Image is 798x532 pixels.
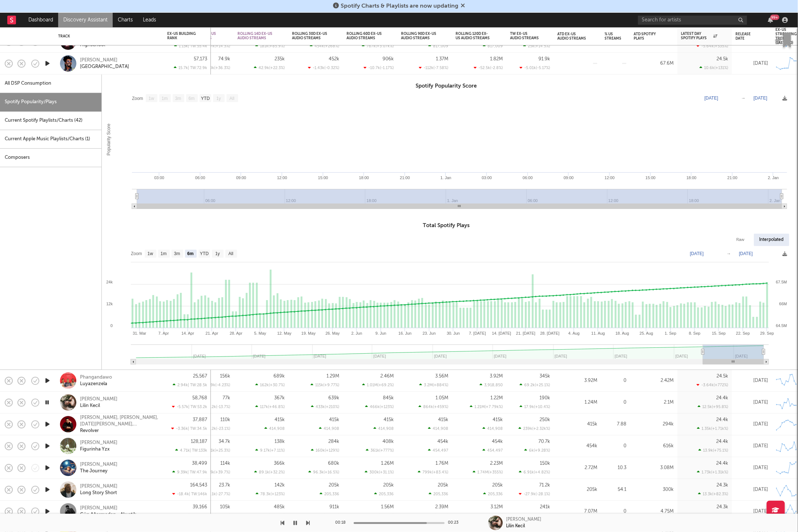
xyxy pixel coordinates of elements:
text: [DATE] [754,96,767,101]
div: 7.01k ( +25.3 % ) [200,448,230,453]
div: 24.5k [717,57,728,61]
text: 14. Apr [181,331,194,335]
div: 1.35k ( +1.71k % ) [697,426,728,431]
div: Rolling 90D Ex-US Audio Streams [401,32,437,40]
div: 689k [273,374,285,379]
div: 4.71k | TW: 133k [167,448,207,453]
text: 2. Jan [768,176,779,180]
div: 767k ( +3.07k % ) [362,44,394,48]
div: [DATE] [735,464,768,472]
span: Spotify Charts & Playlists are now updating [341,3,458,9]
div: 7.88 [605,420,626,429]
div: 2.42M [634,376,674,385]
div: 3.92M [557,376,597,385]
a: [PERSON_NAME] [80,462,117,468]
a: Highschool [80,42,105,48]
text: Zoom [131,251,142,257]
div: Rolling 3D Ex-US Audio Streams [183,32,219,40]
div: Rolling 60D Ex-US Audio Streams [346,32,383,40]
text: 06:00 [523,176,533,180]
text: 1. Jan [440,176,451,180]
div: 454k ( +268 % ) [310,44,339,48]
div: 300k [634,485,674,494]
div: 1.76M [436,461,448,466]
a: [PERSON_NAME] [80,440,117,446]
a: Long Story Short [80,490,117,496]
div: 38,499 [192,461,207,466]
div: 361k ( +777 % ) [366,448,394,453]
text: 18:00 [686,176,697,180]
text: 3m [175,96,181,101]
div: 408k [382,439,394,444]
div: 99 + [770,15,779,20]
div: 15.7k | TW: 72.9k [167,65,207,70]
a: [PERSON_NAME] [80,505,117,512]
div: 817k [557,37,597,46]
div: 10.3 [605,464,626,472]
div: 162k ( +30.7 % ) [255,383,285,387]
div: 58,768 [192,396,207,400]
div: -27.9k ( -28.1 % ) [519,492,550,496]
div: 3,918,850 [480,383,503,387]
div: 71.2k [539,483,550,488]
div: [PERSON_NAME] [80,396,117,403]
text: 25. Aug [640,331,653,335]
div: 0 [605,376,626,385]
text: All [228,251,233,257]
text: 1m [162,96,168,101]
div: 1.82M [490,57,503,61]
div: 24.4k [716,396,728,400]
div: 2.46M [380,374,394,379]
a: Lilin Kecil [80,403,100,409]
div: [DATE] [735,485,768,494]
div: 205,336 [483,492,503,496]
div: Gün Ağarmadan - Akustik [80,512,136,518]
div: Ex-US Streaming Trend (last 10d) [775,28,797,45]
div: Interpolated [754,234,789,246]
div: 150k [540,461,550,466]
div: Revolver [80,428,99,434]
div: 39,166 [193,505,207,509]
div: 452k [329,57,339,61]
div: 1.24M [557,398,597,407]
text: 09:00 [236,176,246,180]
div: 817,009 [483,44,503,48]
div: -112k ( -7.58 % ) [419,65,448,70]
div: 2.1M [634,398,674,407]
text: 7. [DATE] [469,331,486,335]
text: 21. [DATE] [516,331,536,335]
div: [DATE] [735,376,768,385]
div: Release Date [735,32,757,41]
text: 3m [174,251,180,257]
text: 23. Jun [423,331,436,335]
text: 28. Apr [230,331,242,335]
div: 78.3k ( +123 % ) [256,492,285,496]
div: 1.22M [490,396,503,400]
text: YTD [200,251,209,257]
a: The Journey [80,468,108,475]
text: 66M [779,302,787,306]
div: ATD Ex-US Audio Streams [557,32,586,41]
div: % US Streams [605,32,621,41]
div: 1.13k | TW: 55.4k [167,44,207,48]
text: 12k [106,302,113,306]
div: [PERSON_NAME] [80,57,117,64]
div: Raw [731,234,750,246]
a: Leads [138,13,161,27]
div: 0 [605,398,626,407]
div: -3.36k | TW: 34.5k [167,426,207,431]
div: -9.1k ( -27.7 % ) [201,492,230,496]
div: 367k [274,396,285,400]
text: 12:00 [605,176,615,180]
text: 1y [215,251,220,257]
div: 415k [384,418,394,422]
text: 06:00 [195,176,205,180]
div: 23.7k [219,483,230,488]
text: 12:00 [277,176,287,180]
div: [DATE] [735,442,768,451]
div: 0 [605,37,626,46]
div: 3.56M [435,374,448,379]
